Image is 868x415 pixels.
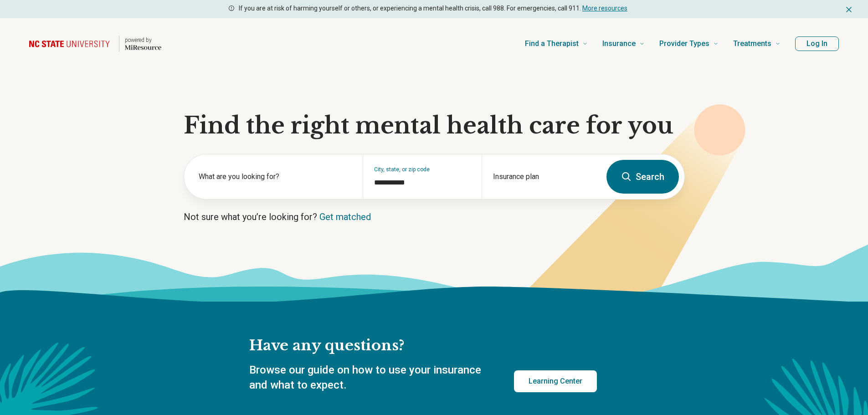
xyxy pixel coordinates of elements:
p: Browse our guide on how to use your insurance and what to expect. [249,363,492,393]
span: Insurance [602,37,636,50]
span: Find a Therapist [525,37,579,50]
button: Search [606,160,679,194]
a: Treatments [733,26,781,62]
a: Get matched [319,211,371,222]
span: Treatments [733,37,771,50]
h2: Have any questions? [249,336,597,355]
a: Insurance [602,26,645,62]
button: Log In [795,36,839,51]
span: Provider Types [659,37,709,50]
h1: Find the right mental health care for you [184,112,685,139]
a: More resources [582,5,627,12]
a: Learning Center [514,370,597,392]
a: Find a Therapist [525,26,588,62]
button: Dismiss [844,4,853,15]
a: Provider Types [659,26,719,62]
p: If you are at risk of harming yourself or others, or experiencing a mental health crisis, call 98... [239,4,627,13]
p: Not sure what you’re looking for? [184,210,685,223]
p: powered by [125,36,161,44]
a: Home page [29,29,161,58]
label: What are you looking for? [199,171,352,182]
